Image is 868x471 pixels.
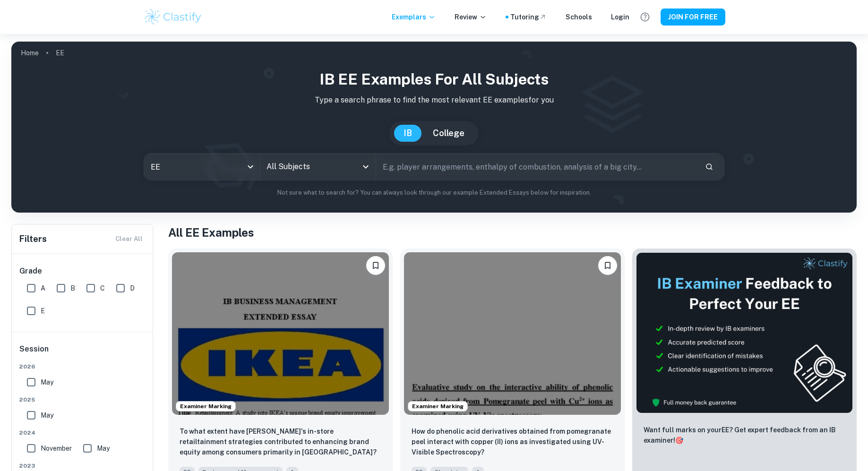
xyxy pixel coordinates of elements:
p: Not sure what to search for? You can always look through our example Extended Essays below for in... [19,188,849,197]
h6: Session [19,343,146,362]
img: Clastify logo [143,8,203,26]
button: Open [359,160,372,173]
span: November [41,443,72,454]
p: Type a search phrase to find the most relevant EE examples for you [19,94,849,106]
button: Please log in to bookmark exemplars [366,256,385,275]
span: 2025 [19,395,146,404]
p: Want full marks on your EE ? Get expert feedback from an IB examiner! [644,425,845,445]
span: Examiner Marking [176,402,235,411]
h1: All EE Examples [168,224,857,241]
span: 🎯 [675,437,683,444]
img: Business and Management EE example thumbnail: To what extent have IKEA's in-store reta [172,252,389,415]
span: 2026 [19,362,146,371]
a: Schools [566,12,592,22]
img: Thumbnail [636,252,853,413]
p: Exemplars [392,12,436,22]
button: College [423,125,474,142]
img: Chemistry EE example thumbnail: How do phenolic acid derivatives obtaine [404,252,621,415]
a: Login [611,12,629,22]
span: B [70,283,75,293]
button: Search [701,159,717,175]
p: EE [56,48,64,58]
span: May [41,377,53,387]
h1: IB EE examples for all subjects [19,68,849,91]
a: Tutoring [510,12,547,22]
input: E.g. player arrangements, enthalpy of combustion, analysis of a big city... [376,154,698,180]
h6: Grade [19,265,146,277]
span: 2023 [19,462,146,470]
span: 2024 [19,428,146,437]
button: Please log in to bookmark exemplars [598,256,617,275]
span: May [41,410,53,420]
p: To what extent have IKEA's in-store retailtainment strategies contributed to enhancing brand equi... [180,426,381,457]
h6: Filters [19,232,47,246]
img: profile cover [11,42,857,213]
button: IB [394,125,421,142]
span: E [41,306,45,316]
span: Examiner Marking [408,402,467,411]
a: Home [21,46,39,60]
span: A [41,283,45,293]
p: Review [455,12,487,22]
button: Help and Feedback [637,9,653,25]
p: How do phenolic acid derivatives obtained from pomegranate peel interact with copper (II) ions as... [412,426,613,457]
div: EE [144,154,260,180]
span: D [130,283,135,293]
span: C [100,283,105,293]
span: May [97,443,110,454]
button: JOIN FOR FREE [661,9,725,26]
